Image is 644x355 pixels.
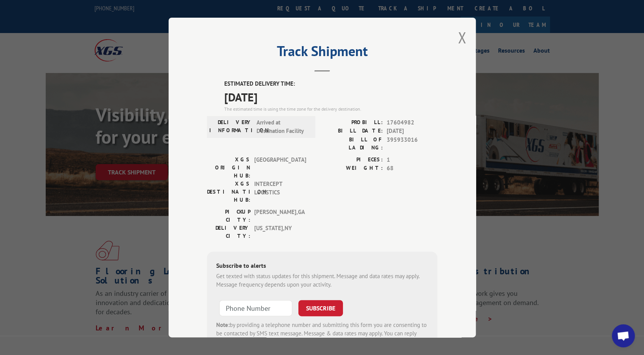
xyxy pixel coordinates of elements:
[257,118,308,136] span: Arrived at Destination Facility
[216,261,428,272] div: Subscribe to alerts
[322,136,383,152] label: BILL OF LADING:
[219,300,292,316] input: Phone Number
[207,180,250,204] label: XGS DESTINATION HUB:
[298,300,343,316] button: SUBSCRIBE
[387,127,437,136] span: [DATE]
[387,164,437,173] span: 68
[387,136,437,152] span: 395933016
[207,208,250,224] label: PICKUP CITY:
[612,324,635,347] div: Open chat
[322,118,383,127] label: PROBILL:
[207,156,250,180] label: XGS ORIGIN HUB:
[254,156,306,180] span: [GEOGRAPHIC_DATA]
[254,224,306,240] span: [US_STATE] , NY
[322,164,383,173] label: WEIGHT:
[322,127,383,136] label: BILL DATE:
[207,46,437,60] h2: Track Shipment
[209,118,253,136] label: DELIVERY INFORMATION:
[224,106,437,113] div: The estimated time is using the time zone for the delivery destination.
[224,88,437,106] span: [DATE]
[224,80,437,88] label: ESTIMATED DELIVERY TIME:
[458,27,466,48] button: Close modal
[216,321,428,347] div: by providing a telephone number and submitting this form you are consenting to be contacted by SM...
[216,272,428,289] div: Get texted with status updates for this shipment. Message and data rates may apply. Message frequ...
[254,180,306,204] span: INTERCEPT LOGISTICS
[387,156,437,164] span: 1
[387,118,437,127] span: 17604982
[216,321,230,328] strong: Note:
[207,224,250,240] label: DELIVERY CITY:
[254,208,306,224] span: [PERSON_NAME] , GA
[322,156,383,164] label: PIECES:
